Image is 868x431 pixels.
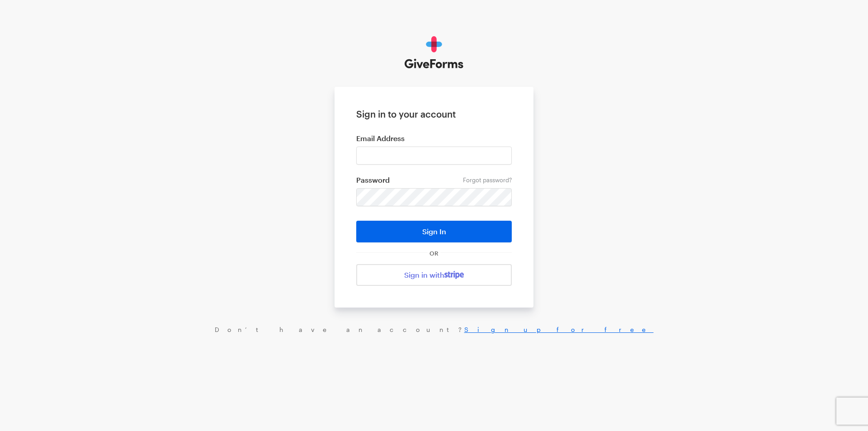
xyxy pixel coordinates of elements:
a: Sign up for free [464,326,654,333]
img: stripe-07469f1003232ad58a8838275b02f7af1ac9ba95304e10fa954b414cd571f63b.svg [444,271,464,279]
span: OR [428,250,440,257]
a: Forgot password? [463,176,512,184]
h1: Sign in to your account [356,109,512,119]
button: Sign In [356,221,512,242]
label: Password [356,175,512,185]
div: Don’t have an account? [9,326,859,334]
img: GiveForms [405,36,464,69]
label: Email Address [356,134,512,143]
a: Sign in with [356,264,512,286]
